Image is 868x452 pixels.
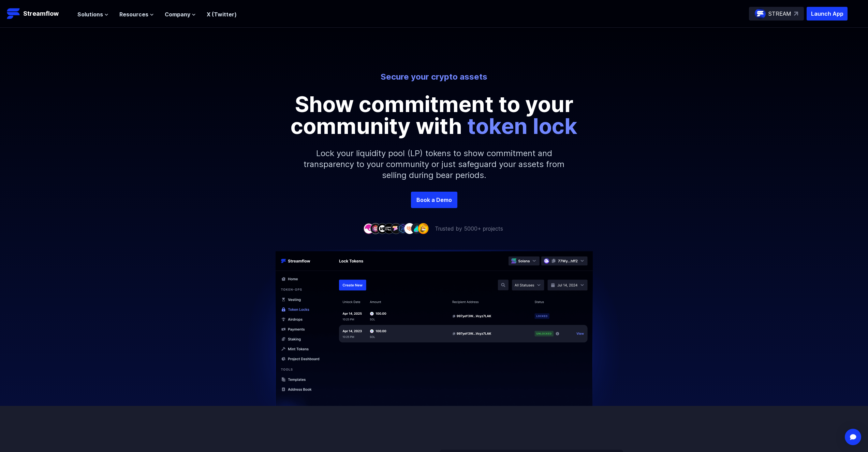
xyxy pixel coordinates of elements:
img: company-9 [418,223,429,234]
button: Launch App [807,7,848,20]
img: top-right-arrow.svg [794,12,798,16]
span: Resources [119,10,148,18]
p: Streamflow [23,9,59,18]
img: company-1 [363,223,374,234]
img: Hero Image [240,250,629,423]
p: Lock your liquidity pool (LP) tokens to show commitment and transparency to your community or jus... [288,137,581,192]
span: Solutions [77,10,103,18]
button: Solutions [77,10,108,18]
img: company-2 [370,223,381,234]
img: company-7 [404,223,415,234]
a: Streamflow [7,7,71,20]
div: Open Intercom Messenger [845,429,861,445]
p: Trusted by 5000+ projects [435,224,503,233]
img: Streamflow Logo [7,7,20,20]
img: company-8 [411,223,422,234]
img: company-5 [391,223,401,234]
img: company-4 [384,223,395,234]
span: token lock [467,113,577,139]
p: Show commitment to your community with [281,93,588,137]
img: company-6 [397,223,408,234]
a: STREAM [749,7,804,20]
img: company-3 [377,223,388,234]
a: X (Twitter) [207,11,237,18]
p: Secure your crypto assets [245,71,623,82]
p: STREAM [768,10,791,18]
img: streamflow-logo-circle.png [755,8,766,19]
button: Resources [119,10,154,18]
button: Company [165,10,196,18]
span: Company [165,10,190,18]
a: Book a Demo [411,192,457,208]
